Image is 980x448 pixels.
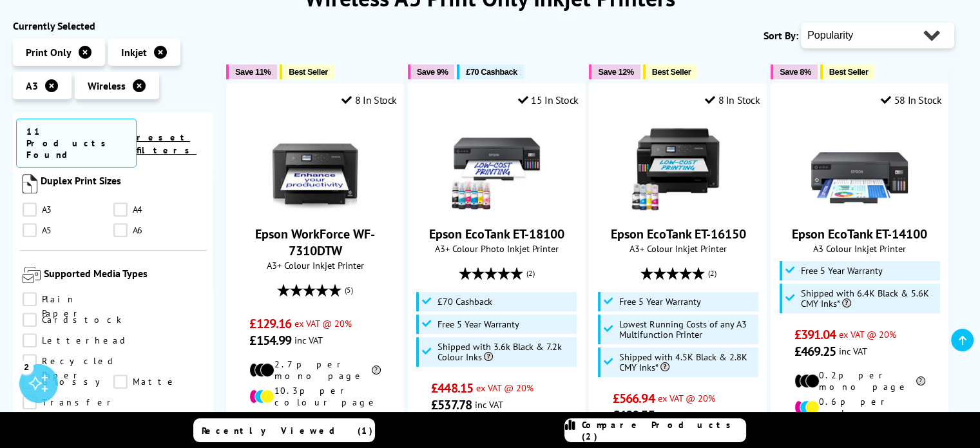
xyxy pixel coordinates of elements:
span: Lowest Running Costs of any A3 Multifunction Printer [619,319,755,340]
img: Epson EcoTank ET-16150 [629,116,726,213]
a: Plain Paper [23,292,113,306]
span: Best Seller [289,67,328,77]
span: £70 Cashback [437,297,492,307]
span: inc VAT [475,398,503,411]
img: Epson EcoTank ET-14100 [811,116,908,213]
button: Save 12% [589,64,640,79]
span: Shipped with 3.6k Black & 7.2k Colour Inks [437,342,573,362]
span: £129.16 [249,315,291,332]
img: Supported Media Types [23,267,41,283]
span: inc VAT [658,409,686,421]
span: Shipped with 6.4K Black & 5.6K CMY Inks* [801,288,937,309]
span: Wireless [88,79,126,92]
img: Epson WorkForce WF-7310DTW [267,116,363,213]
a: Cardstock [23,313,122,327]
a: Epson EcoTank ET-16150 [629,202,726,215]
span: A3 Colour Inkjet Printer [778,242,941,255]
span: Free 5 Year Warranty [437,319,519,329]
span: £448.15 [431,380,473,396]
div: 15 In Stock [518,93,579,106]
a: reset filters [137,131,197,156]
span: A3+ Colour Inkjet Printer [596,242,760,255]
span: Duplex Print Sizes [41,174,204,196]
span: £70 Cashback [466,67,517,77]
button: Best Seller [820,64,875,79]
div: 8 In Stock [705,93,760,106]
span: Free 5 Year Warranty [801,266,883,276]
span: Save 11% [235,67,271,77]
button: £70 Cashback [457,64,523,79]
a: Epson EcoTank ET-14100 [811,202,908,215]
button: Save 11% [226,64,277,79]
div: 2 [19,360,34,374]
li: 0.6p per colour page [794,396,925,419]
span: (2) [707,261,716,286]
span: A3+ Colour Inkjet Printer [233,259,397,271]
span: inc VAT [294,334,323,346]
a: A4 [113,202,204,217]
span: 11 Products Found [16,119,137,168]
span: Recently Viewed (1) [202,425,373,436]
span: £537.78 [431,396,472,413]
span: (5) [345,278,353,302]
span: Save 8% [780,67,811,77]
span: Save 12% [598,67,633,77]
span: Supported Media Types [44,267,204,286]
span: Best Seller [652,67,691,77]
a: Epson EcoTank ET-14100 [792,226,927,242]
li: 2.7p per mono page [249,358,380,382]
div: 8 In Stock [341,93,397,106]
span: Inkjet [121,46,147,59]
span: A3+ Colour Photo Inkjet Printer [415,242,579,255]
span: Shipped with 4.5K Black & 2.8K CMY Inks* [619,352,755,373]
span: Best Seller [829,67,869,77]
a: Epson EcoTank ET-16150 [610,226,745,242]
a: Epson EcoTank ET-18100 [429,226,564,242]
span: £391.04 [794,326,836,343]
span: ex VAT @ 20% [839,328,896,340]
span: Print Only [26,46,72,59]
a: Transfer Paper [23,395,116,409]
span: Sort By: [764,29,798,42]
button: Best Seller [280,64,334,79]
a: Recycled Paper [23,354,117,368]
span: inc VAT [839,345,867,357]
a: Glossy [23,375,113,389]
img: Duplex Print Sizes [23,174,37,193]
span: Compare Products (2) [582,419,745,442]
span: ex VAT @ 20% [476,382,533,394]
a: A6 [113,223,204,237]
a: A3 [23,202,113,217]
a: Epson WorkForce WF-7310DTW [255,226,375,259]
span: ex VAT @ 20% [658,392,715,404]
a: A5 [23,223,113,237]
li: 0.2p per mono page [794,369,925,393]
button: Save 9% [408,64,454,79]
span: £154.99 [249,332,291,349]
a: Letterhead [23,333,130,347]
a: Epson WorkForce WF-7310DTW [267,202,363,215]
a: Matte [113,375,204,389]
button: Best Seller [643,64,698,79]
span: Save 9% [417,67,448,77]
span: ex VAT @ 20% [294,317,352,329]
button: Save 8% [771,64,817,79]
div: Currently Selected [13,19,213,32]
a: Epson EcoTank ET-18100 [448,202,545,215]
img: Epson EcoTank ET-18100 [448,116,545,213]
a: Recently Viewed (1) [193,418,375,442]
span: A3 [26,79,38,92]
div: 58 In Stock [881,93,941,106]
span: (2) [526,261,535,286]
span: £566.94 [613,390,655,407]
li: 10.3p per colour page [249,385,380,408]
span: £680.33 [613,407,655,424]
a: Compare Products (2) [564,418,746,442]
span: Free 5 Year Warranty [619,297,701,307]
span: £469.25 [794,343,836,360]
